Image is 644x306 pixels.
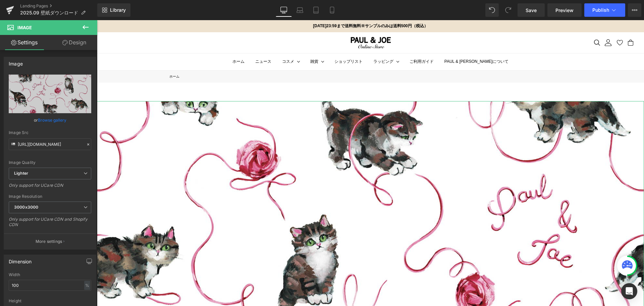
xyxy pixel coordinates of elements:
button: More settings [4,233,96,249]
div: Only support for UCare CDN and Shopify CDN [9,217,91,232]
div: Image Src [9,130,91,135]
div: or [9,117,91,124]
input: Link [9,138,91,150]
span: Preview [555,7,574,14]
nav: セカンダリナビゲーション [486,19,547,26]
input: auto [9,280,91,291]
button: Undo [485,3,499,17]
div: Image Quality [9,160,91,165]
button: Publish [584,3,625,17]
b: 3000x3000 [14,205,38,210]
a: Browse gallery [38,114,66,126]
a: Mobile [324,3,340,17]
div: Open Intercom Messenger [621,283,637,299]
div: Width [9,272,91,277]
a: ショップリスト [237,38,266,45]
summary: 雑貨 [213,38,221,45]
div: Dimension [9,255,32,264]
a: Landing Pages [20,3,97,9]
span: 2025.09 壁紙ダウンロード [20,10,78,15]
div: Only support for UCare CDN [9,183,91,192]
a: PAUL & [PERSON_NAME]について [347,38,412,45]
div: Image Resolution [9,194,91,199]
a: ホーム [72,54,83,58]
div: % [84,281,90,290]
p: [DATE]23:59まで送料無料※サンプルのみは送料500円（税込） [216,3,331,9]
a: ホーム [136,38,148,45]
span: Save [526,7,537,14]
summary: ラッピング [276,38,297,45]
a: Tablet [308,3,324,17]
a: New Library [97,3,130,17]
a: Design [50,35,99,50]
div: Image [9,57,23,67]
button: Redo [501,3,515,17]
b: Lighter [14,171,28,176]
span: Publish [592,7,609,13]
a: ニュース [158,38,174,45]
span: Library [110,7,126,13]
button: More [628,3,641,17]
div: Height [9,299,91,303]
a: Preview [547,3,582,17]
a: Laptop [292,3,308,17]
a: Desktop [276,3,292,17]
p: More settings [36,238,62,245]
summary: コスメ [185,38,197,45]
span: Image [17,25,32,30]
a: ご利用ガイド [313,38,337,45]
